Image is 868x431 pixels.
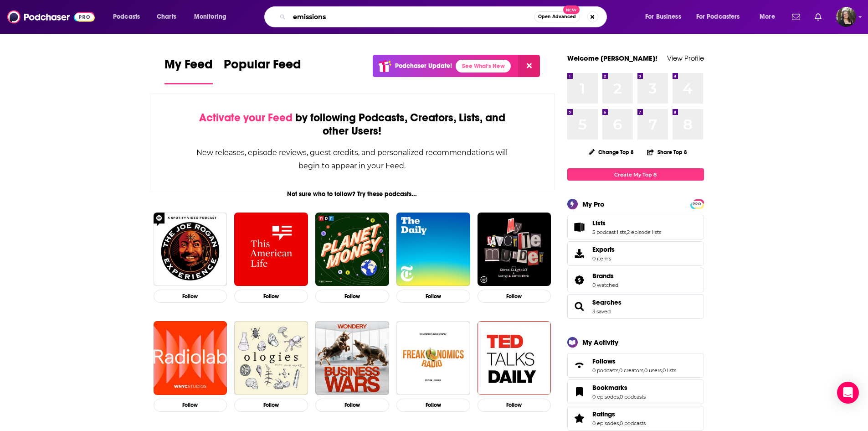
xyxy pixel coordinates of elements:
a: 0 creators [619,367,643,374]
button: open menu [690,10,753,24]
button: Follow [315,290,389,303]
a: Exports [567,241,704,266]
a: Lists [592,219,661,227]
a: TED Talks Daily [478,321,551,395]
a: Welcome [PERSON_NAME]! [567,54,657,62]
a: 0 podcasts [620,420,646,426]
img: My Favorite Murder with Karen Kilgariff and Georgia Hardstark [478,213,551,286]
button: Follow [315,399,389,412]
span: Searches [567,294,704,319]
div: My Activity [582,338,618,347]
span: Popular Feed [224,57,301,78]
span: More [760,10,775,23]
button: Follow [396,399,470,412]
span: Podcasts [113,10,140,23]
span: Brands [567,268,704,292]
a: Show notifications dropdown [788,9,804,25]
button: Open AdvancedNew [534,11,580,22]
a: 0 podcasts [592,367,618,374]
span: 0 items [592,255,615,262]
button: open menu [107,10,152,24]
a: Freakonomics Radio [396,321,470,395]
div: My Pro [582,200,605,208]
span: , [643,367,644,374]
a: Show notifications dropdown [811,9,825,25]
span: Follows [567,353,704,378]
a: Create My Top 8 [567,168,704,181]
span: New [563,5,580,14]
img: The Daily [396,213,470,286]
p: Podchaser Update! [395,62,452,70]
span: Brands [592,272,614,280]
a: 0 podcasts [620,394,646,400]
img: Radiolab [154,321,227,395]
span: Exports [592,245,615,254]
button: Follow [478,290,551,303]
a: View Profile [667,54,704,62]
img: User Profile [836,7,856,27]
button: Follow [154,399,227,412]
div: Not sure who to follow? Try these podcasts... [150,190,555,198]
a: 0 watched [592,282,618,288]
a: Bookmarks [592,384,646,392]
a: Follows [570,359,589,372]
a: Charts [151,10,182,24]
span: , [618,367,619,374]
img: Podchaser - Follow, Share and Rate Podcasts [7,8,95,26]
button: Follow [396,290,470,303]
a: Brands [592,272,618,280]
button: Change Top 8 [583,146,640,158]
a: 2 episode lists [627,229,661,235]
button: Show profile menu [836,7,856,27]
span: Ratings [592,410,615,418]
a: My Feed [164,57,213,84]
img: This American Life [234,213,308,286]
span: Logged in as jessicasunpr [836,7,856,27]
button: Follow [154,290,227,303]
a: Bookmarks [570,385,589,398]
span: Activate your Feed [199,111,293,125]
button: Follow [234,399,308,412]
a: 0 users [644,367,662,374]
span: Lists [592,219,606,227]
a: The Joe Rogan Experience [154,213,227,286]
a: Popular Feed [224,57,301,84]
button: Follow [234,290,308,303]
div: Search podcasts, credits, & more... [273,6,616,27]
span: Bookmarks [592,384,627,392]
span: , [619,394,620,400]
span: Exports [570,247,589,260]
img: Business Wars [315,321,389,395]
span: For Business [645,10,681,23]
span: , [662,367,663,374]
span: , [626,229,627,235]
span: Bookmarks [567,379,704,404]
a: Searches [592,298,621,306]
img: Planet Money [315,213,389,286]
a: Brands [570,274,589,286]
button: Share Top 8 [647,143,688,161]
img: Ologies with Alie Ward [234,321,308,395]
a: Searches [570,300,589,313]
a: 0 episodes [592,420,619,426]
a: See What's New [456,60,511,73]
button: open menu [639,10,693,24]
span: Monitoring [194,10,226,23]
input: Search podcasts, credits, & more... [289,10,534,24]
a: 5 podcast lists [592,229,626,235]
button: open menu [188,10,238,24]
span: , [619,420,620,426]
a: Ratings [570,412,589,425]
a: 0 episodes [592,394,619,400]
span: Lists [567,215,704,239]
span: PRO [692,201,703,208]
